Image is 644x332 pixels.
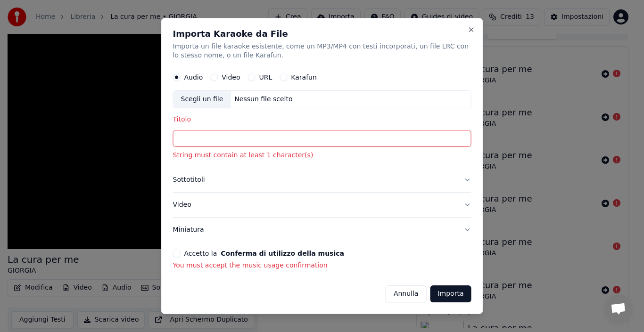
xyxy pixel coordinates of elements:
[173,193,471,217] button: Video
[173,151,471,161] p: String must contain at least 1 character(s)
[173,218,471,242] button: Miniatura
[173,42,471,61] p: Importa un file karaoke esistente, come un MP3/MP4 con testi incorporati, un file LRC con lo stes...
[259,74,272,81] label: URL
[221,250,344,257] button: Accetto la
[222,74,240,81] label: Video
[173,261,471,270] p: You must accept the music usage confirmation
[291,74,317,81] label: Karafun
[184,74,203,81] label: Audio
[173,168,471,193] button: Sottotitoli
[430,285,471,302] button: Importa
[231,95,296,105] div: Nessun file scelto
[386,285,427,302] button: Annulla
[173,116,471,123] label: Titolo
[173,91,231,108] div: Scegli un file
[184,250,344,257] label: Accetto la
[173,30,471,38] h2: Importa Karaoke da File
